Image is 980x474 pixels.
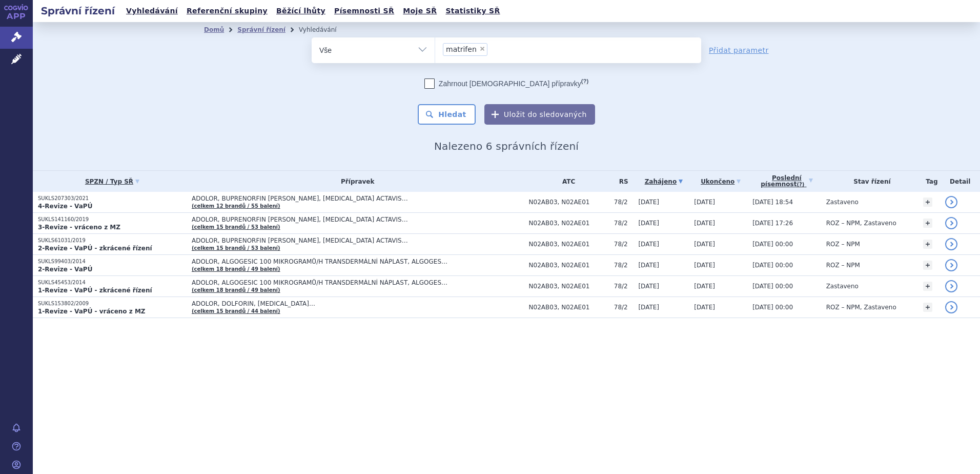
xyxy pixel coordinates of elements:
span: [DATE] 00:00 [752,283,793,290]
span: ADOLOR, ALGOGESIC 100 MIKROGRAMŮ/H TRANSDERMÁLNÍ NÁPLAST, ALGOGESIC 12,5 MIKROGRAMŮ/H TRANSDERMÁL... [192,258,448,265]
th: ATC [524,171,609,192]
a: Poslednípísemnost(?) [752,171,821,192]
strong: 1-Revize - VaPÚ - vráceno z MZ [38,308,146,315]
span: [DATE] [694,262,715,269]
a: Přidat parametr [709,45,769,55]
span: [DATE] [694,241,715,248]
span: ROZ – NPM, Zastaveno [826,304,896,311]
span: [DATE] [638,220,659,227]
span: ROZ – NPM [826,262,860,269]
span: [DATE] [638,262,659,269]
a: + [923,197,932,207]
span: [DATE] 17:26 [752,220,793,227]
span: Zastaveno [826,283,859,290]
span: × [479,46,485,52]
li: Vyhledávání [299,22,350,37]
span: N02AB03, N02AE01 [529,220,609,227]
a: (celkem 15 brandů / 53 balení) [192,245,280,251]
strong: 2-Revize - VaPÚ - zkrácené řízení [38,245,152,252]
span: 78/2 [614,304,634,311]
span: 78/2 [614,262,634,269]
a: Písemnosti SŘ [331,4,397,18]
p: SUKLS207303/2021 [38,195,187,202]
span: [DATE] 00:00 [752,304,793,311]
span: [DATE] [694,220,715,227]
a: (celkem 15 brandů / 44 balení) [192,308,280,314]
p: SUKLS153802/2009 [38,300,187,307]
span: [DATE] 18:54 [752,199,793,206]
a: Referenční skupiny [183,4,271,18]
span: ADOLOR, ALGOGESIC 100 MIKROGRAMŮ/H TRANSDERMÁLNÍ NÁPLAST, ALGOGESIC 12,5 MIKROGRAMŮ/H TRANSDERMÁL... [192,279,448,286]
a: Domů [204,26,224,33]
span: N02AB03, N02AE01 [529,241,609,248]
strong: 3-Revize - vráceno z MZ [38,224,120,231]
a: Správní řízení [237,26,285,33]
a: + [923,219,932,228]
span: [DATE] [694,283,715,290]
a: detail [945,238,957,250]
a: + [923,303,932,312]
span: [DATE] [638,241,659,248]
a: detail [945,196,957,208]
h2: Správní řízení [33,4,123,18]
a: Statistiky SŘ [442,4,503,18]
p: SUKLS45453/2014 [38,279,187,286]
span: ADOLOR, BUPRENORFIN [PERSON_NAME], [MEDICAL_DATA] ACTAVIS… [192,195,448,202]
span: Zastaveno [826,199,859,206]
a: Ukončeno [694,174,747,189]
a: detail [945,217,957,229]
a: (celkem 12 brandů / 55 balení) [192,203,280,209]
a: (celkem 15 brandů / 53 balení) [192,224,280,230]
span: matrifen [446,46,477,53]
span: [DATE] 00:00 [752,241,793,248]
span: [DATE] [638,283,659,290]
a: + [923,240,932,249]
span: [DATE] [638,199,659,206]
span: 78/2 [614,241,634,248]
a: Vyhledávání [123,4,181,18]
p: SUKLS141160/2019 [38,216,187,223]
a: + [923,282,932,291]
p: SUKLS61031/2019 [38,237,187,244]
strong: 1-Revize - VaPÚ - zkrácené řízení [38,287,152,294]
span: N02AB03, N02AE01 [529,283,609,290]
strong: 2-Revize - VaPÚ [38,266,92,273]
span: 78/2 [614,220,634,227]
span: N02AB03, N02AE01 [529,304,609,311]
span: ADOLOR, DOLFORIN, [MEDICAL_DATA]… [192,300,448,307]
span: Nalezeno 6 správních řízení [434,140,579,152]
button: Uložit do sledovaných [484,104,595,125]
span: [DATE] [638,304,659,311]
a: Běžící lhůty [273,4,329,18]
span: N02AB03, N02AE01 [529,262,609,269]
th: Přípravek [187,171,524,192]
th: Detail [940,171,980,192]
a: Zahájeno [638,174,689,189]
span: ROZ – NPM [826,241,860,248]
abbr: (?) [581,78,588,85]
span: ROZ – NPM, Zastaveno [826,220,896,227]
span: [DATE] [694,304,715,311]
a: (celkem 18 brandů / 49 balení) [192,266,280,272]
input: matrifen [491,43,496,55]
a: SPZN / Typ SŘ [38,174,187,189]
a: detail [945,259,957,271]
span: ADOLOR, BUPRENORFIN [PERSON_NAME], [MEDICAL_DATA] ACTAVIS… [192,237,448,244]
span: 78/2 [614,199,634,206]
th: Stav řízení [821,171,918,192]
button: Hledat [418,104,476,125]
a: detail [945,280,957,292]
strong: 4-Revize - VaPÚ [38,203,92,210]
th: Tag [918,171,940,192]
a: Moje SŘ [400,4,440,18]
a: detail [945,301,957,313]
span: ADOLOR, BUPRENORFIN [PERSON_NAME], [MEDICAL_DATA] ACTAVIS… [192,216,448,223]
a: (celkem 18 brandů / 49 balení) [192,287,280,293]
span: N02AB03, N02AE01 [529,199,609,206]
label: Zahrnout [DEMOGRAPHIC_DATA] přípravky [424,78,588,89]
span: [DATE] 00:00 [752,262,793,269]
abbr: (?) [797,182,804,188]
th: RS [609,171,634,192]
span: 78/2 [614,283,634,290]
p: SUKLS99403/2014 [38,258,187,265]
